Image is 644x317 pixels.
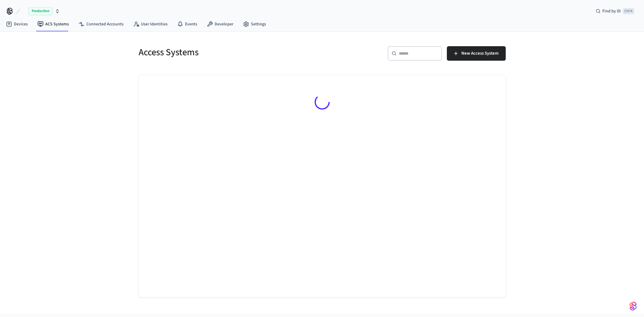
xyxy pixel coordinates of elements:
a: Devices [1,19,33,30]
h5: Access Systems [139,46,319,59]
span: New Access System [461,50,498,57]
span: Find by ID [602,8,621,14]
a: Developer [202,19,238,30]
span: Ctrl K [623,8,634,14]
a: Settings [238,19,271,30]
a: ACS Systems [33,19,74,30]
a: Events [172,19,202,30]
a: Connected Accounts [74,19,128,30]
a: User Identities [128,19,172,30]
button: New Access System [447,46,506,61]
img: SeamLogoGradient.69752ec5.svg [630,301,637,311]
div: Find by IDCtrl K [591,6,639,17]
span: Production [28,7,53,15]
